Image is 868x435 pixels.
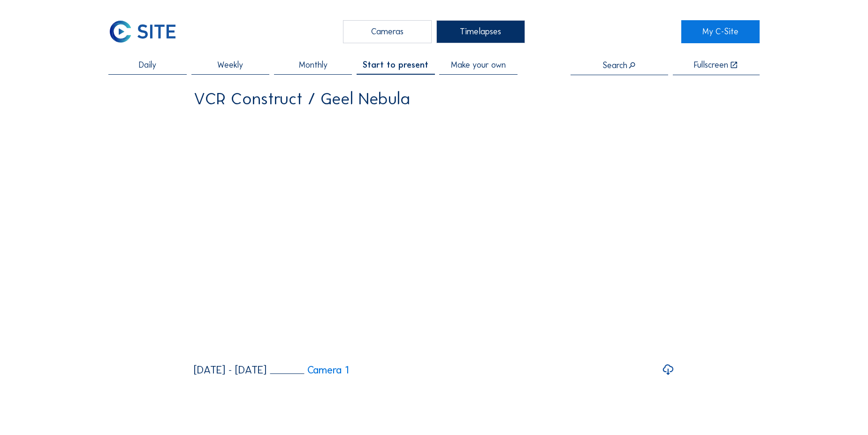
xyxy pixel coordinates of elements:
a: C-SITE Logo [108,20,187,43]
span: Daily [139,61,156,69]
video: Your browser does not support the video tag. [194,115,674,356]
span: Weekly [217,61,243,69]
div: Timelapses [436,20,525,43]
a: Camera 1 [270,365,349,375]
a: My C-Site [681,20,760,43]
div: [DATE] - [DATE] [194,365,266,375]
div: VCR Construct / Geel Nebula [194,90,410,107]
span: Monthly [299,61,327,69]
span: Start to present [363,61,428,69]
img: C-SITE Logo [108,20,176,43]
div: Fullscreen [694,61,728,70]
span: Make your own [451,61,506,69]
div: Cameras [343,20,432,43]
